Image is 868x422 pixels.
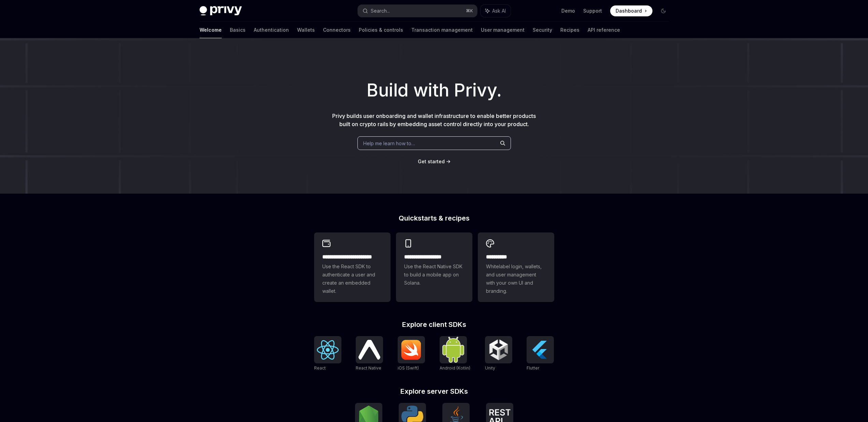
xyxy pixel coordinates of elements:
a: Welcome [200,22,222,38]
a: **** *****Whitelabel login, wallets, and user management with your own UI and branding. [478,232,554,302]
span: Ask AI [492,7,506,14]
button: Search...⌘K [358,5,477,17]
a: iOS (Swift)iOS (Swift) [398,336,425,372]
a: Demo [561,7,575,14]
img: Unity [488,339,510,361]
a: Connectors [323,22,351,38]
img: React [317,340,339,360]
button: Ask AI [481,5,511,17]
span: Dashboard [616,7,642,14]
a: Dashboard [610,5,652,16]
a: ReactReact [314,336,341,372]
img: Android (Kotlin) [442,337,464,362]
span: iOS (Swift) [398,365,419,371]
a: Get started [418,158,445,165]
span: Android (Kotlin) [440,365,470,371]
a: Support [583,7,602,14]
div: Search... [371,7,390,15]
a: Basics [230,22,246,38]
img: dark logo [200,6,242,16]
span: Unity [485,365,495,371]
span: React Native [356,365,381,371]
a: Policies & controls [359,22,403,38]
span: Flutter [527,365,539,371]
a: API reference [588,22,620,38]
span: React [314,365,326,371]
a: Authentication [254,22,289,38]
h2: Explore client SDKs [314,321,554,328]
a: Android (Kotlin)Android (Kotlin) [440,336,470,372]
span: Whitelabel login, wallets, and user management with your own UI and branding. [486,262,546,295]
a: UnityUnity [485,336,512,372]
a: Transaction management [411,22,473,38]
span: Get started [418,159,445,164]
a: Wallets [297,22,315,38]
h1: Build with Privy. [11,77,857,104]
a: User management [481,22,525,38]
span: Use the React SDK to authenticate a user and create an embedded wallet. [322,262,382,295]
button: Toggle dark mode [658,5,669,16]
img: Flutter [529,339,551,361]
span: ⌘ K [466,8,473,14]
a: **** **** **** ***Use the React Native SDK to build a mobile app on Solana. [396,232,472,302]
span: Privy builds user onboarding and wallet infrastructure to enable better products built on crypto ... [332,112,536,127]
a: Recipes [560,22,579,38]
h2: Explore server SDKs [314,388,554,395]
span: Use the React Native SDK to build a mobile app on Solana. [404,262,464,287]
a: React NativeReact Native [356,336,383,372]
a: Security [533,22,552,38]
span: Help me learn how to… [363,140,415,147]
a: FlutterFlutter [527,336,554,372]
h2: Quickstarts & recipes [314,215,554,222]
img: iOS (Swift) [400,340,422,360]
img: React Native [358,340,380,359]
